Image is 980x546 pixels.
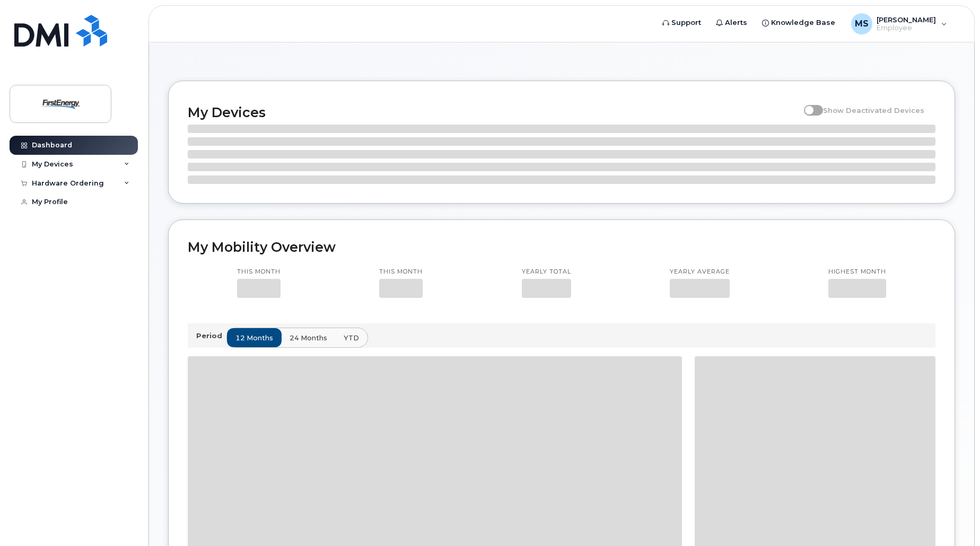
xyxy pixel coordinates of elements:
[344,333,359,343] span: YTD
[522,268,571,276] p: Yearly total
[196,331,226,341] p: Period
[237,268,281,276] p: This month
[188,104,799,120] h2: My Devices
[290,333,327,343] span: 24 months
[379,268,423,276] p: This month
[804,100,812,109] input: Show Deactivated Devices
[188,239,935,255] h2: My Mobility Overview
[670,268,730,276] p: Yearly average
[828,268,886,276] p: Highest month
[823,106,924,115] span: Show Deactivated Devices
